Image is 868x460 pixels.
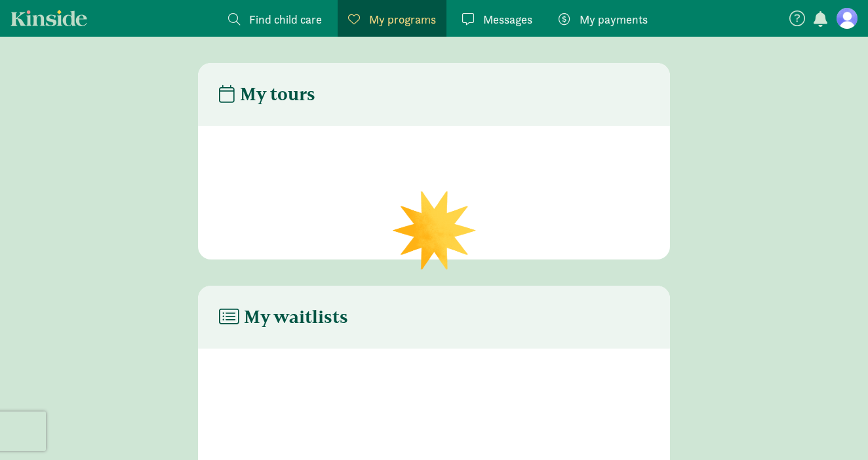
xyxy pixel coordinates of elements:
h4: My tours [219,84,315,105]
a: Kinside [10,10,87,26]
span: Messages [483,10,532,28]
span: Find child care [249,10,322,28]
span: My payments [580,10,648,28]
h4: My waitlists [219,307,348,328]
span: My programs [369,10,436,28]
